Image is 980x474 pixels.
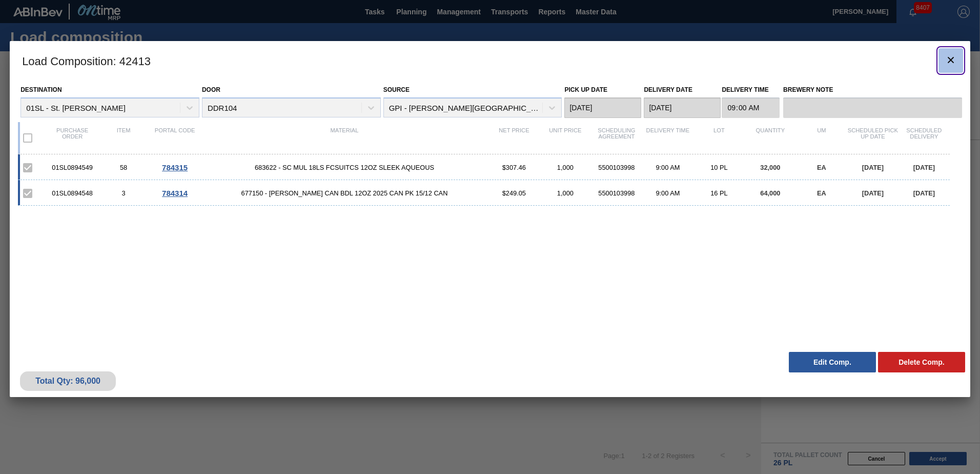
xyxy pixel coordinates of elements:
div: 58 [98,164,149,171]
div: $307.46 [488,164,540,171]
div: 3 [98,189,149,197]
div: 10 PL [693,164,745,171]
span: [DATE] [913,189,935,197]
div: 5500103998 [591,164,642,171]
span: EA [817,164,826,171]
div: Quantity [745,127,796,149]
div: Purchase order [47,127,98,149]
div: Scheduling Agreement [591,127,642,149]
div: 1,000 [540,164,591,171]
div: Net Price [488,127,540,149]
input: mm/dd/yyyy [644,97,721,118]
div: 1,000 [540,189,591,197]
div: 16 PL [693,189,745,197]
div: Delivery Time [642,127,693,149]
span: [DATE] [913,164,935,171]
div: Lot [693,127,745,149]
div: Scheduled Delivery [899,127,950,149]
div: 01SL0894548 [47,189,98,197]
div: Item [98,127,149,149]
label: Source [383,86,410,93]
span: 683622 - SC MUL 18LS FCSUITCS 12OZ SLEEK AQUEOUS [200,164,488,171]
span: [DATE] [862,189,884,197]
button: Delete Comp. [878,352,965,372]
div: Total Qty: 96,000 [28,377,108,386]
div: Portal code [149,127,200,149]
label: Delivery Date [644,86,692,93]
span: 677150 - CARR CAN BDL 12OZ 2025 CAN PK 15/12 CAN [200,189,488,197]
div: 01SL0894549 [47,164,98,171]
div: UM [796,127,847,149]
label: Destination [21,86,62,93]
span: [DATE] [862,164,884,171]
h3: Load Composition : 42413 [10,41,970,80]
span: 784314 [162,189,188,197]
span: 784315 [162,163,188,172]
label: Pick up Date [564,86,607,93]
div: $249.05 [488,189,540,197]
label: Delivery Time [722,83,780,97]
div: Unit Price [540,127,591,149]
button: Edit Comp. [789,352,876,372]
div: Go to Order [149,163,200,172]
div: Material [200,127,488,149]
label: Door [202,86,220,93]
span: EA [817,189,826,197]
div: 9:00 AM [642,164,693,171]
div: 5500103998 [591,189,642,197]
label: Brewery Note [783,83,962,97]
input: mm/dd/yyyy [564,97,641,118]
span: 64,000 [760,189,780,197]
span: 32,000 [760,164,780,171]
div: Scheduled Pick up Date [847,127,899,149]
div: 9:00 AM [642,189,693,197]
div: Go to Order [149,189,200,197]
